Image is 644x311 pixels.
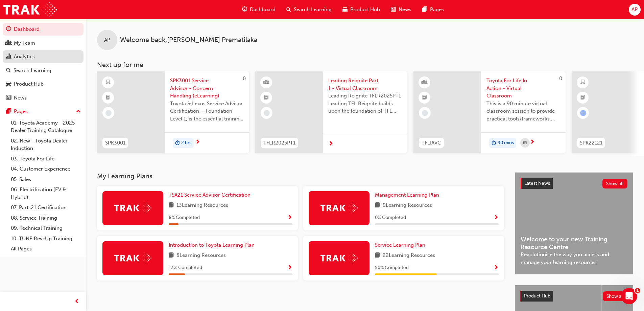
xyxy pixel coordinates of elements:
[8,184,84,202] a: 06. Electrification (EV & Hybrid)
[105,139,125,147] span: SPK3001
[14,53,35,61] div: Analytics
[3,2,57,17] img: Trak
[375,251,380,260] span: book-icon
[8,202,84,213] a: 07. Parts21 Certification
[8,164,84,174] a: 04. Customer Experience
[399,6,411,14] span: News
[6,40,11,46] span: people-icon
[430,6,444,14] span: Pages
[263,139,295,147] span: TFLR2025PT1
[580,110,586,116] span: learningRecordVerb_ATTEMPT-icon
[176,251,226,260] span: 8 Learning Resources
[629,4,641,16] button: AP
[521,236,627,251] span: Welcome to your new Training Resource Centre
[383,201,432,210] span: 9 Learning Resources
[385,3,417,17] a: news-iconNews
[294,6,332,14] span: Search Learning
[422,110,428,116] span: learningRecordVerb_NONE-icon
[492,139,496,148] span: duration-icon
[169,192,251,198] span: TSA21 Service Advisor Certification
[524,180,550,186] span: Latest News
[603,291,628,301] button: Show all
[328,141,333,147] span: next-icon
[14,67,51,74] div: Search Learning
[250,6,276,14] span: Dashboard
[8,234,84,244] a: 10. TUNE Rev-Up Training
[74,297,79,306] span: prev-icon
[287,215,292,221] span: Show Progress
[169,264,202,272] span: 13 % Completed
[328,92,402,115] span: Leading Reignite TFLR2025PT1 Leading TFL Reignite builds upon the foundation of TFL Reignite, rea...
[106,93,111,102] span: booktick-icon
[3,92,84,104] a: News
[391,5,396,14] span: news-icon
[8,154,84,164] a: 03. Toyota For Life
[6,81,11,87] span: car-icon
[8,136,84,154] a: 02. New - Toyota Dealer Induction
[8,118,84,136] a: 01. Toyota Academy - 2025 Dealer Training Catalogue
[602,179,628,188] button: Show all
[520,291,628,302] a: Product HubShow all
[6,109,11,115] span: pages-icon
[422,139,441,147] span: TFLIAVC
[120,36,257,44] span: Welcome back , [PERSON_NAME] Prematilaka
[14,94,27,102] div: News
[320,203,358,213] img: Trak
[621,288,637,304] iframe: Intercom live chat
[3,105,84,118] button: Pages
[114,203,151,213] img: Trak
[328,77,402,92] span: Leading Reignite Part 1 - Virtual Classroom
[242,5,247,14] span: guage-icon
[76,107,81,116] span: up-icon
[255,71,407,153] a: TFLR2025PT1Leading Reignite Part 1 - Virtual ClassroomLeading Reignite TFLR2025PT1 Leading TFL Re...
[6,68,11,74] span: search-icon
[375,242,425,248] span: Service Learning Plan
[3,78,84,90] a: Product Hub
[170,100,244,123] span: Toyota & Lexus Service Advisor Certification – Foundation Level 1, is the essential training cour...
[521,251,627,266] span: Revolutionise the way you access and manage your learning resources.
[237,3,281,17] a: guage-iconDashboard
[3,50,84,63] a: Analytics
[170,77,244,100] span: SPK3001 Service Advisor - Concern Handling (eLearning)
[8,174,84,185] a: 05. Sales
[14,80,44,88] div: Product Hub
[169,201,174,210] span: book-icon
[6,26,11,32] span: guage-icon
[580,78,585,87] span: learningResourceType_ELEARNING-icon
[515,172,633,274] a: Latest NewsShow allWelcome to your new Training Resource CentreRevolutionise the way you access a...
[3,37,84,49] a: My Team
[8,244,84,254] a: All Pages
[286,5,291,14] span: search-icon
[375,201,380,210] span: book-icon
[176,201,228,210] span: 13 Learning Resources
[105,110,112,116] span: learningRecordVerb_NONE-icon
[287,264,292,272] button: Show Progress
[580,93,585,102] span: booktick-icon
[530,139,535,146] span: next-icon
[169,241,257,249] a: Introduction to Toyota Learning Plan
[486,77,560,100] span: Toyota For Life In Action - Virtual Classroom
[375,264,409,272] span: 50 % Completed
[3,22,84,105] button: DashboardMy TeamAnalyticsSearch LearningProduct HubNews
[417,3,449,17] a: pages-iconPages
[106,78,111,87] span: learningResourceType_ELEARNING-icon
[494,214,499,222] button: Show Progress
[320,253,358,263] img: Trak
[3,64,84,77] a: Search Learning
[337,3,385,17] a: car-iconProduct Hub
[281,3,337,17] a: search-iconSearch Learning
[494,264,499,272] button: Show Progress
[6,95,11,101] span: news-icon
[175,139,180,148] span: duration-icon
[383,251,435,260] span: 22 Learning Resources
[523,139,527,147] span: calendar-icon
[264,78,269,87] span: learningResourceType_INSTRUCTOR_LED-icon
[169,214,200,222] span: 8 % Completed
[287,214,292,222] button: Show Progress
[559,75,562,82] span: 0
[524,293,550,299] span: Product Hub
[86,61,644,69] h3: Next up for me
[422,5,427,14] span: pages-icon
[169,251,174,260] span: book-icon
[14,39,35,47] div: My Team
